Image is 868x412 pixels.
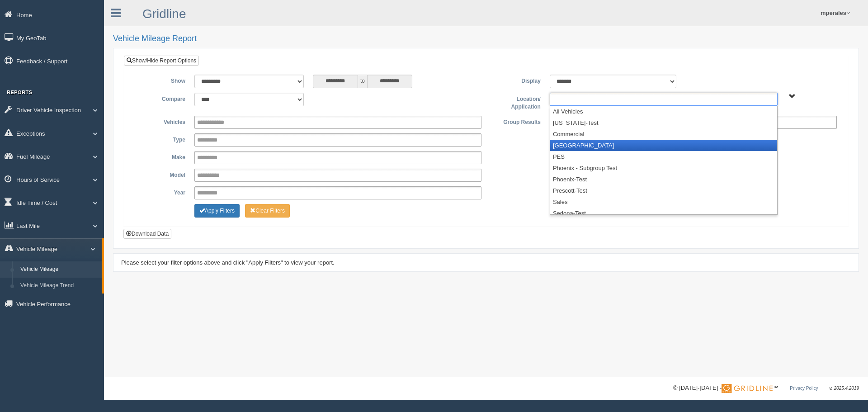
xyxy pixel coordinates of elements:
button: Change Filter Options [245,204,290,218]
li: Prescott-Test [550,185,777,196]
span: to [358,75,367,88]
label: Compare [131,93,190,104]
button: Change Filter Options [194,204,240,218]
a: Privacy Policy [790,386,818,391]
a: Vehicle Mileage [16,261,102,278]
li: [GEOGRAPHIC_DATA] [550,140,777,151]
span: v. 2025.4.2019 [830,386,859,391]
span: Please select your filter options above and click "Apply Filters" to view your report. [121,259,335,266]
h2: Vehicle Mileage Report [113,34,859,43]
button: Download Data [123,229,171,239]
label: Display [486,75,545,85]
li: Sedona-Test [550,208,777,219]
label: Group Results [486,116,545,127]
img: Gridline [722,384,773,393]
label: Vehicles [131,116,190,127]
a: Gridline [142,7,186,21]
li: Commercial [550,128,777,140]
li: Sales [550,196,777,208]
label: Model [131,169,190,180]
a: Show/Hide Report Options [124,56,199,66]
label: Show [131,75,190,85]
a: Vehicle Mileage Trend [16,278,102,294]
li: All Vehicles [550,106,777,117]
li: [US_STATE]-Test [550,117,777,128]
div: © [DATE]-[DATE] - ™ [673,384,859,393]
li: PES [550,151,777,162]
label: Year [131,186,190,197]
label: Make [131,151,190,162]
li: Phoenix - Subgroup Test [550,162,777,174]
label: Location/ Application [486,93,545,111]
li: Phoenix-Test [550,174,777,185]
label: Type [131,133,190,144]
